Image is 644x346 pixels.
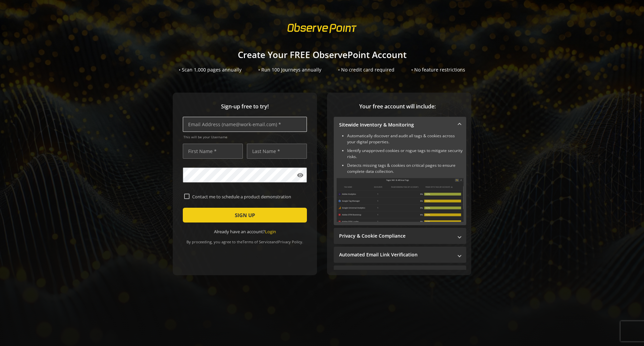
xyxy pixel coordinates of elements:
[183,235,307,244] div: By proceeding, you agree to the and .
[411,66,465,73] div: • No feature restrictions
[336,178,464,222] img: Sitewide Inventory & Monitoring
[243,239,271,244] a: Terms of Service
[183,103,307,110] span: Sign-up free to try!
[347,148,464,160] li: Identify unapproved cookies or rogue tags to mitigate security risks.
[247,144,307,159] input: Last Name *
[190,194,306,200] label: Contact me to schedule a product demonstration
[347,162,464,175] li: Detects missing tags & cookies on critical pages to ensure complete data collection.
[297,172,304,179] mat-icon: visibility
[334,265,466,282] mat-expansion-panel-header: Performance Monitoring with Web Vitals
[179,66,241,73] div: • Scan 1,000 pages annually
[334,247,466,263] mat-expansion-panel-header: Automated Email Link Verification
[347,133,464,145] li: Automatically discover and audit all tags & cookies across your digital properties.
[265,229,276,235] a: Login
[183,135,307,139] span: This will be your Username
[334,103,461,110] span: Your free account will include:
[183,208,307,223] button: SIGN UP
[339,251,453,258] mat-panel-title: Automated Email Link Verification
[339,233,453,239] mat-panel-title: Privacy & Cookie Compliance
[334,228,466,244] mat-expansion-panel-header: Privacy & Cookie Compliance
[183,229,307,235] div: Already have an account?
[183,117,307,132] input: Email Address (name@work-email.com) *
[334,117,466,133] mat-expansion-panel-header: Sitewide Inventory & Monitoring
[258,66,321,73] div: • Run 100 Journeys annually
[338,66,394,73] div: • No credit card required
[334,133,466,225] div: Sitewide Inventory & Monitoring
[278,239,302,244] a: Privacy Policy
[183,144,243,159] input: First Name *
[235,209,255,221] span: SIGN UP
[339,121,453,128] mat-panel-title: Sitewide Inventory & Monitoring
